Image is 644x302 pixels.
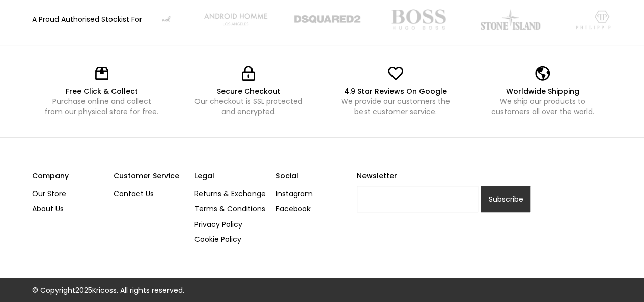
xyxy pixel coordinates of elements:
div: Company [32,168,105,183]
div: Worldwide Shipping [483,86,602,96]
div: A Proud Authorised Stockist For [32,14,142,24]
a: Contact Us [114,186,187,201]
label: Newsletter [357,168,531,183]
a: Facebook [275,201,349,216]
div: Legal [194,168,268,183]
div: Purchase online and collect from our physical store for free. [42,96,161,117]
div: We provide our customers the best customer service. [337,96,455,117]
input: Subscribe [481,186,530,212]
a: Returns & Exchange [194,186,268,201]
a: About Us [32,201,105,216]
span: 2025 [75,285,92,295]
a: Our Store [32,186,105,201]
a: Instagram [275,186,349,201]
div: Secure Checkout [189,86,308,96]
a: Cookie Policy [194,232,268,247]
div: We ship our products to customers all over the world. [483,96,602,117]
div: Social [275,168,349,183]
a: Terms & Conditions [194,201,268,216]
div: 4.9 Star Reviews On Google [337,86,455,96]
div: Free Click & Collect [42,86,161,96]
a: Privacy Policy [194,216,268,232]
div: Our checkout is SSL protected and encrypted. [189,96,308,117]
div: © Copyright Kricoss. All rights reserved. [32,285,184,295]
div: Customer Service [114,168,187,183]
